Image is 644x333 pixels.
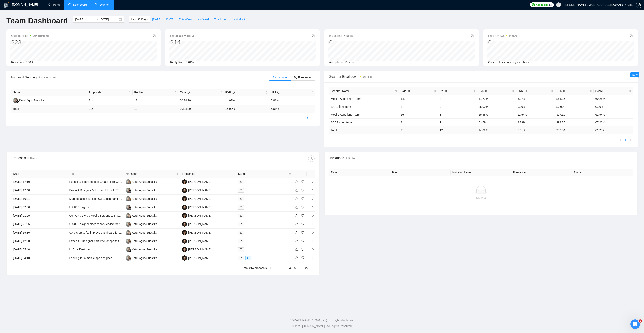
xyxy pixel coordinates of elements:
[555,111,594,118] td: $27.10
[129,207,131,210] img: gigradar-bm.png
[3,2,10,8] img: logo
[230,16,249,23] button: Last Month
[629,139,632,141] span: right
[170,33,194,38] span: Proposals
[294,230,299,235] button: like
[132,230,157,235] div: Ketut Agus Suastika
[129,199,131,201] img: gigradar-bm.png
[126,179,131,184] img: KA
[308,157,314,160] span: download
[75,17,93,22] input: Start date
[311,267,313,269] span: right
[153,34,156,37] span: info-circle
[100,17,118,22] input: End date
[126,239,131,244] img: KA
[182,230,187,235] img: HJ
[295,180,298,183] span: like
[294,213,299,218] button: like
[407,90,410,92] span: info-circle
[440,89,447,93] span: Re
[178,96,224,105] td: 00:24:20
[132,247,157,252] div: Ketut Agus Suastika
[68,3,71,6] span: dashboard
[95,18,98,21] span: to
[310,116,315,121] button: right
[331,113,360,116] a: Mobile Apps long - term
[630,319,640,329] iframe: Intercom live chat
[399,111,438,118] td: 26
[170,61,184,64] span: Reply Rate
[126,180,157,183] a: KAKetut Agus Suastika
[310,266,315,270] li: Next Page
[188,180,211,184] div: [PERSON_NAME]
[594,95,633,103] td: 60.25%
[182,179,187,184] img: HJ
[126,247,131,252] img: KA
[179,17,192,22] span: This Week
[163,16,176,23] button: [DATE]
[329,61,351,64] span: Acceptance Rate
[175,171,180,177] span: filter
[488,39,520,46] div: 0
[395,90,397,92] span: filter
[126,188,157,192] a: KAKetut Agus Suastika
[271,91,280,94] span: LRR
[549,3,552,7] span: 53
[595,89,606,93] span: Score
[301,206,304,209] span: dislike
[301,239,304,243] span: dislike
[182,256,211,259] a: HJ[PERSON_NAME]
[186,61,194,64] span: 5.61%
[11,105,87,113] td: Total
[524,90,527,92] span: info-circle
[485,90,488,92] span: info-circle
[278,266,283,270] a: 2
[288,171,292,177] span: filter
[129,249,131,252] img: gigradar-bm.png
[32,35,49,37] time: a few seconds ago
[295,256,298,260] span: like
[289,173,291,175] span: filter
[126,197,157,200] a: KAKetut Agus Suastika
[294,179,299,184] button: like
[16,100,19,103] img: gigradar-bm.png
[283,266,288,270] li: 3
[132,180,157,184] div: Ketut Agus Suastika
[69,256,112,260] a: Looking for a mobile app designer
[178,105,224,113] td: 00:24:20
[129,232,131,235] img: gigradar-bm.png
[310,266,315,270] button: right
[488,61,529,64] span: Only exclusive agency members
[126,255,131,261] img: KA
[604,90,606,92] span: info-circle
[300,222,305,226] button: dislike
[517,89,527,93] span: LRR
[288,266,292,270] li: 4
[240,257,242,259] span: mail
[300,179,305,184] button: dislike
[188,239,211,243] div: [PERSON_NAME]
[536,3,548,7] span: Connects:
[312,34,315,37] span: info-circle
[182,205,211,209] a: HJ[PERSON_NAME]
[301,189,304,192] span: dislike
[69,222,153,226] a: UI/UX Designer Needed for Service Marketplace Platform Updates
[295,231,298,234] span: like
[69,189,153,192] a: Product Designer & Research Lead - Teen Social Engagement App
[95,18,98,21] span: swap-right
[292,266,297,270] li: 5
[182,188,187,193] img: HJ
[13,98,18,103] img: KA
[194,16,212,23] button: Last Week
[516,103,555,111] td: 0.00%
[394,88,398,94] span: filter
[188,247,211,252] div: [PERSON_NAME]
[401,89,410,93] span: Bids
[69,248,91,251] a: UI / UX Designer
[300,255,305,260] button: dislike
[95,3,110,6] a: searchScanner
[331,89,350,93] span: Scanner Name
[133,89,178,96] th: Replies
[301,214,304,217] span: dislike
